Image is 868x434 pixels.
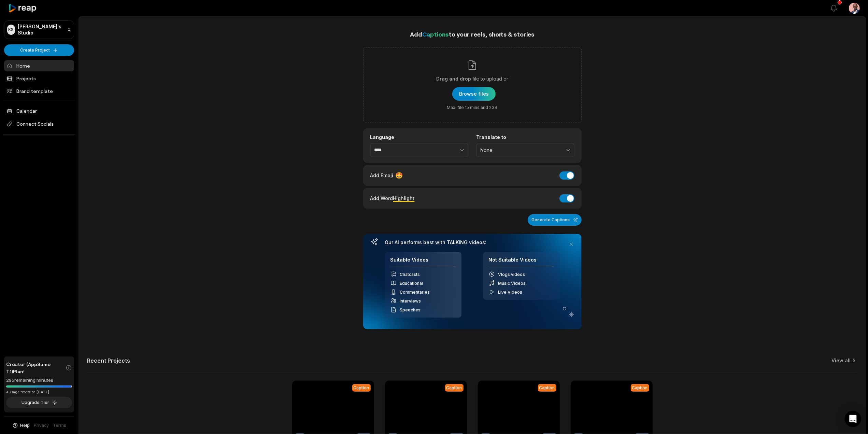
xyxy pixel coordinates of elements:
[390,257,456,267] h4: Suitable Videos
[400,281,423,286] span: Educational
[400,272,420,277] span: Chatcasts
[436,75,471,83] span: Drag and drop
[481,147,561,153] span: None
[363,29,582,39] h1: Add to your reels, shorts & stories
[6,377,72,384] div: 295 remaining minutes
[498,281,526,286] span: Music Videos
[385,239,560,246] h3: Our AI performs best with TALKING videos:
[400,298,421,304] span: Interviews
[7,25,15,35] div: KS
[12,422,30,429] button: Help
[370,194,415,203] div: Add Word
[370,172,394,179] span: Add Emoji
[53,422,67,429] a: Terms
[400,307,421,312] span: Speeches
[20,422,30,429] span: Help
[498,272,525,277] span: Vlogs videos
[6,397,72,408] button: Upgrade Tier
[6,390,72,395] div: *Usage resets on [DATE]
[4,85,74,97] a: Brand template
[845,411,861,427] div: Open Intercom Messenger
[831,357,851,364] a: View all
[18,24,64,36] p: [PERSON_NAME]'s Studio
[423,30,449,38] span: Captions
[4,118,74,130] span: Connect Socials
[34,422,49,429] a: Privacy
[4,105,74,116] a: Calendar
[396,171,403,180] span: 🤩
[393,195,415,201] span: Highlight
[476,143,574,157] button: None
[447,105,498,110] span: Max. file 15 mins and 2GB
[452,87,496,101] button: Drag and dropfile to upload orMax. file 15 mins and 2GB
[4,60,74,71] a: Home
[528,214,582,226] button: Generate Captions
[489,257,554,267] h4: Not Suitable Videos
[87,357,130,364] h2: Recent Projects
[472,75,508,83] span: file to upload or
[4,44,74,56] button: Create Project
[6,361,66,375] span: Creator (AppSumo T1) Plan!
[4,73,74,84] a: Projects
[400,290,430,295] span: Commentaries
[476,134,574,140] label: Translate to
[370,134,468,140] label: Language
[498,290,523,295] span: Live Videos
